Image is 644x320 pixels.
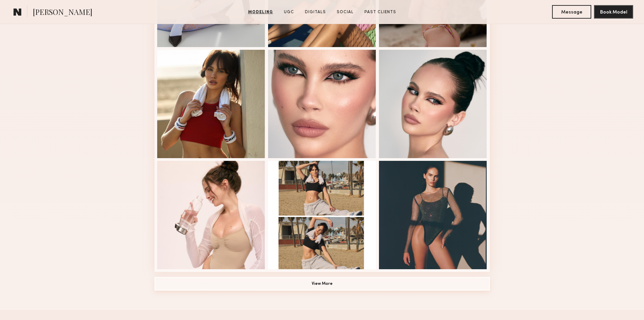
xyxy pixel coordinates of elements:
[552,5,591,19] button: Message
[594,5,633,19] button: Book Model
[334,9,356,15] a: Social
[245,9,276,15] a: Modeling
[33,7,92,19] span: [PERSON_NAME]
[302,9,329,15] a: Digitals
[154,277,490,291] button: View More
[362,9,399,15] a: Past Clients
[594,9,633,15] a: Book Model
[281,9,297,15] a: UGC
